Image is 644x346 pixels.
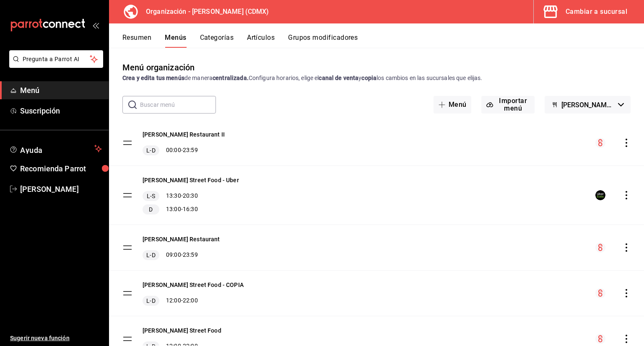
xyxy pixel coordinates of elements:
div: Cambiar a sucursal [566,6,627,18]
button: Menús [165,34,186,48]
button: drag [122,243,132,253]
button: Categorías [200,34,234,48]
strong: copia [361,75,377,81]
button: [PERSON_NAME] Street Food - COPIA [143,281,244,289]
span: L-D [145,297,157,305]
button: Importar menú [481,96,535,114]
span: L-D [145,251,157,259]
button: drag [122,288,132,298]
div: navigation tabs [122,34,644,48]
div: Menú organización [122,61,195,74]
button: [PERSON_NAME] Street Food - Uber [143,176,239,184]
div: de manera Configura horarios, elige el y los cambios en las sucursales que elijas. [122,74,631,83]
span: Sugerir nueva función [10,334,102,343]
span: Ayuda [20,144,91,154]
span: [PERSON_NAME] [20,183,102,195]
strong: centralizada. [213,75,249,81]
div: 12:00 - 22:00 [143,296,244,306]
button: drag [122,190,132,200]
button: actions [622,139,631,147]
div: 00:00 - 23:59 [143,145,225,155]
span: [PERSON_NAME] - Borrador [561,101,615,109]
div: 13:30 - 20:30 [143,191,239,201]
a: Pregunta a Parrot AI [6,61,103,70]
span: Suscripción [20,105,102,116]
button: Menú [434,96,472,114]
button: actions [622,335,631,343]
button: [PERSON_NAME] Restaurant II [143,130,225,139]
div: 09:00 - 23:59 [143,250,220,260]
button: Grupos modificadores [288,34,358,48]
button: [PERSON_NAME] Street Food [143,326,221,335]
button: drag [122,138,132,148]
button: Resumen [122,34,151,48]
strong: canal de venta [319,75,358,81]
h3: Organización - [PERSON_NAME] (CDMX) [139,7,269,17]
span: L-D [145,146,157,155]
span: Menú [20,85,102,96]
button: open_drawer_menu [92,22,99,28]
button: Artículos [247,34,275,48]
span: Pregunta a Parrot AI [23,55,90,64]
button: [PERSON_NAME] - Borrador [545,96,631,114]
button: actions [622,191,631,199]
span: L-S [145,192,157,200]
strong: Crea y edita tus menús [122,75,184,81]
button: actions [622,243,631,252]
div: 13:00 - 16:30 [143,204,239,214]
button: [PERSON_NAME] Restaurant [143,235,220,243]
button: actions [622,289,631,297]
span: Recomienda Parrot [20,163,102,174]
input: Buscar menú [140,96,216,113]
span: D [147,205,154,214]
button: drag [122,334,132,344]
button: Pregunta a Parrot AI [9,50,103,68]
